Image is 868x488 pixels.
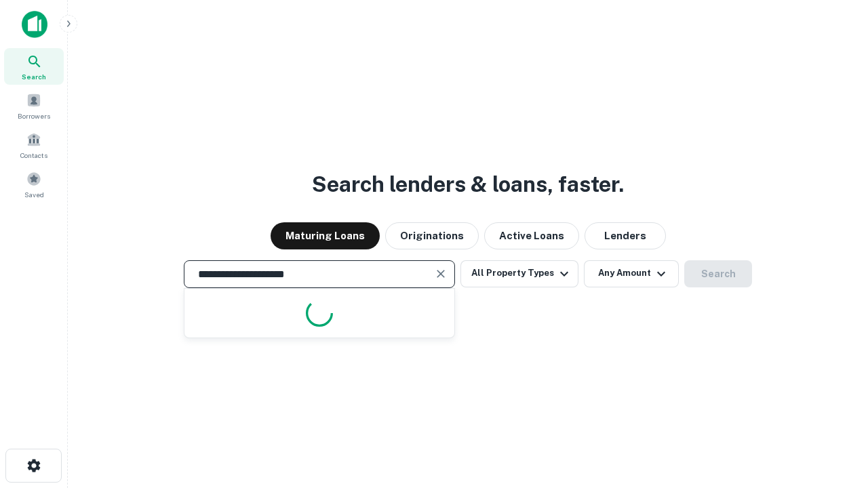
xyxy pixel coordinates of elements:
[385,222,479,249] button: Originations
[585,222,666,249] button: Lenders
[22,71,46,82] span: Search
[584,260,679,287] button: Any Amount
[312,168,624,201] h3: Search lenders & loans, faster.
[460,260,578,287] button: All Property Types
[4,166,64,203] a: Saved
[4,48,64,85] a: Search
[24,189,44,200] span: Saved
[800,380,868,445] iframe: Chat Widget
[22,11,47,38] img: capitalize-icon.png
[4,87,64,124] a: Borrowers
[4,127,64,163] a: Contacts
[18,110,50,121] span: Borrowers
[484,222,579,249] button: Active Loans
[20,150,47,161] span: Contacts
[431,264,450,283] button: Clear
[271,222,380,249] button: Maturing Loans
